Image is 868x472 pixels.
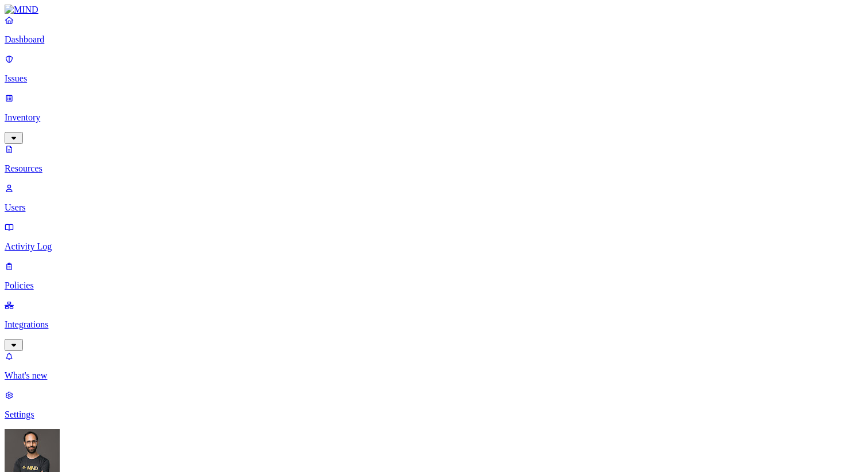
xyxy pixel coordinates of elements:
p: Settings [5,409,863,420]
p: Issues [5,73,863,84]
p: Users [5,202,863,213]
p: Activity Log [5,241,863,252]
p: Inventory [5,112,863,123]
img: MIND [5,5,38,15]
p: Resources [5,163,863,174]
p: What's new [5,370,863,381]
p: Policies [5,280,863,291]
p: Dashboard [5,34,863,45]
p: Integrations [5,319,863,330]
